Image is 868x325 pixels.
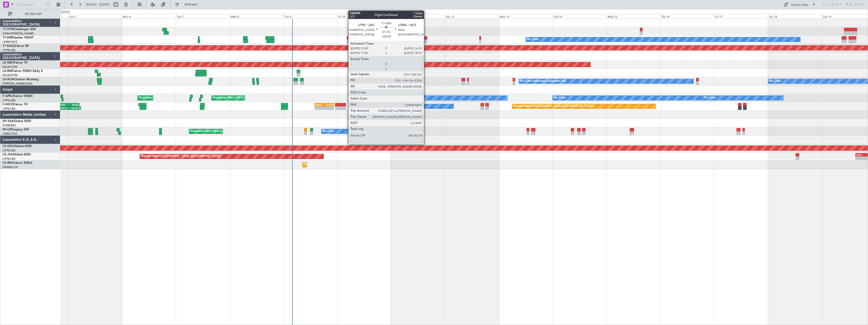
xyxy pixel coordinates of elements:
[3,153,13,156] span: CS-JHH
[3,145,32,148] a: CS-DOUGlobal 6500
[173,1,203,9] button: Refresh
[606,14,660,18] div: Wed 15
[445,14,499,18] div: Sun 12
[3,120,31,123] a: 9H-YAAGlobal 5000
[3,128,13,131] span: 9H-LPZ
[553,14,606,18] div: Tue 14
[13,12,53,16] span: All Aircraft
[3,165,18,169] a: DNMM/LOS
[513,103,593,110] div: Planned Maint [GEOGRAPHIC_DATA] ([GEOGRAPHIC_DATA])
[213,94,296,102] div: Unplanned Maint [GEOGRAPHIC_DATA] ([GEOGRAPHIC_DATA])
[3,70,42,73] a: LX-INBFalcon 900EX EASy II
[3,61,28,64] a: LX-GBHFalcon 7X
[69,107,80,110] div: 05:45 Z
[769,77,781,85] div: No Crew
[3,36,12,39] span: T7-EMI
[3,45,15,48] span: T7-EAGL
[3,103,28,106] a: F-HECDFalcon 7X
[3,78,14,81] span: LX-AOA
[3,40,17,44] a: LFMN/NCE
[714,14,768,18] div: Fri 17
[3,36,33,39] a: T7-EMIHawker 900XP
[3,28,14,31] span: T7-DYN
[3,161,32,165] a: CS-RRCFalcon 900LX
[768,14,822,18] div: Sat 18
[58,103,68,106] div: HEGN
[284,14,337,18] div: Thu 9
[350,103,361,110] div: No Crew
[781,1,818,9] button: Quick Links
[3,124,16,127] a: FCBB/BZV
[61,10,70,14] div: [DATE]
[6,10,55,18] button: All Aircraft
[180,3,202,6] span: Refresh
[3,82,32,86] a: [PERSON_NAME]/QSA
[3,28,36,31] a: T7-DYNChallenger 604
[176,14,230,18] div: Tue 7
[3,45,29,48] a: T7-EAGLFalcon 8X
[3,61,14,64] span: LX-GBH
[68,14,122,18] div: Sun 5
[315,103,324,106] div: ZBAA
[337,14,391,18] div: Fri 10
[3,48,16,52] a: LFPB/LBG
[15,1,45,8] input: Trip Number
[315,107,324,110] div: -
[3,78,39,81] a: LX-AOACitation Mustang
[3,157,16,161] a: LFPB/LBG
[86,2,110,7] span: [DATE] - [DATE]
[304,161,356,169] div: Planned Maint Lagos ([PERSON_NAME])
[68,103,79,106] div: WSSL
[3,149,16,152] a: LFPB/LBG
[3,95,33,98] a: F-GPNJFalcon 900EX
[791,3,808,8] div: Quick Links
[3,32,34,35] a: EVRA/[PERSON_NAME]
[3,103,14,106] span: F-HECD
[3,70,12,73] span: LX-INB
[324,107,334,110] div: -
[323,128,334,135] div: No Crew
[3,161,13,165] span: CS-RRC
[122,14,176,18] div: Mon 6
[3,120,14,123] span: 9H-YAA
[3,73,17,77] a: EDLW/DTM
[3,153,31,156] a: CS-JHHGlobal 6000
[139,94,222,102] div: Unplanned Maint [GEOGRAPHIC_DATA] ([GEOGRAPHIC_DATA])
[660,14,714,18] div: Thu 16
[3,145,14,148] span: CS-DOU
[527,36,539,43] div: No Crew
[3,98,16,102] a: LFPB/LBG
[554,94,566,102] div: No Crew
[520,77,566,85] div: No Crew Hamburg (Fuhlsbuttel Intl)
[3,132,17,136] a: LFMD/CEQ
[374,94,386,102] div: No Crew
[190,128,250,135] div: Unplanned Maint Nice ([GEOGRAPHIC_DATA])
[230,14,284,18] div: Wed 8
[3,95,13,98] span: F-GPNJ
[3,128,29,131] a: 9H-LPZLegacy 500
[499,14,553,18] div: Mon 13
[324,103,334,106] div: UGTB
[3,107,16,111] a: LFPB/LBG
[704,94,716,102] div: No Crew
[58,107,69,110] div: 19:25 Z
[391,14,445,18] div: Sat 11
[3,65,17,69] a: EDLW/DTM
[141,153,221,160] div: Planned Maint [GEOGRAPHIC_DATA] ([GEOGRAPHIC_DATA])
